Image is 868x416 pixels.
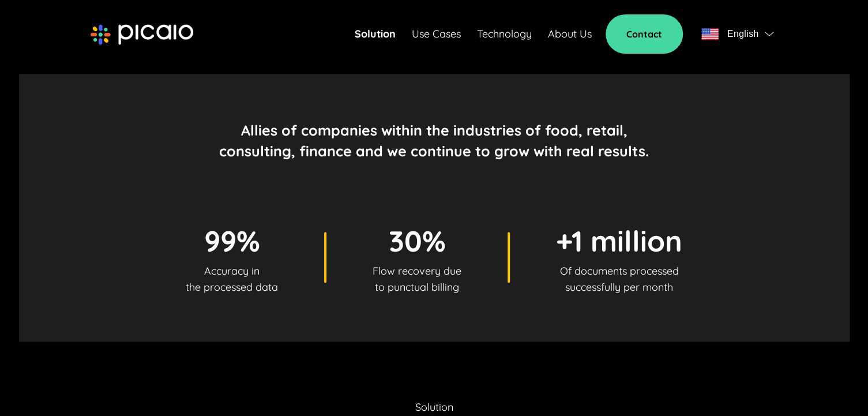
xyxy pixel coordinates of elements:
button: flagEnglishflag [697,23,778,46]
img: picaio-logo [91,24,193,45]
a: Technology [477,26,532,42]
p: +1 million [556,219,682,263]
a: Contact [606,14,683,54]
p: 30% [373,219,461,263]
p: Of documents processed successfully per month [556,263,682,295]
p: Flow recovery due to punctual billing [373,263,461,295]
a: Solution [355,26,396,42]
img: flag [765,32,773,36]
p: 99% [186,219,278,263]
p: Accuracy in the processed data [186,263,278,295]
img: flag [701,28,719,40]
p: Solution [415,399,453,415]
a: Use Cases [412,26,461,42]
span: English [727,26,759,42]
a: About Us [548,26,592,42]
p: Allies of companies within the industries of food, retail, consulting, finance and we continue to... [219,120,649,162]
